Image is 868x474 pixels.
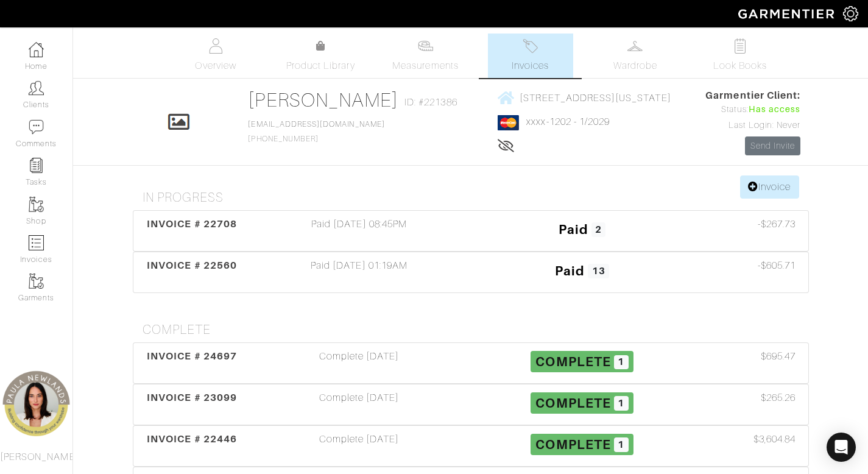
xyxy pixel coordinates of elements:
[614,355,629,370] span: 1
[143,322,809,338] h4: Complete
[29,119,44,135] img: comment-icon-a0a6a9ef722e966f86d9cbdc48e553b5cf19dbc54f86b18d962a5391bc8f6eb6.png
[732,3,843,24] img: garmentier-logo-header-white-b43fb05a5012e4ada735d5af1a66efaba907eab6374d6393d1fbf88cb4ef424d.png
[520,92,671,103] span: [STREET_ADDRESS][US_STATE]
[740,175,799,199] a: Invoice
[29,42,44,57] img: dashboard-icon-dbcd8f5a0b271acd01030246c82b418ddd0df26cd7fceb0bd07c9910d44c42f6.png
[248,217,471,245] div: Paid [DATE] 08:45PM
[753,432,796,447] span: $3,604.84
[843,6,858,21] img: gear-icon-white-bd11855cb880d31180b6d7d6211b90ccbf57a29d726f0c71d8c61bd08dd39cc2.png
[248,120,384,143] span: [PHONE_NUMBER]
[133,384,809,425] a: INVOICE # 23099 Complete [DATE] Complete 1 $265.26
[827,433,856,462] div: Open Intercom Messenger
[614,396,629,411] span: 1
[147,350,237,362] span: INVOICE # 24697
[512,58,549,73] span: Invoices
[248,432,471,460] div: Complete [DATE]
[535,354,610,369] span: Complete
[593,34,678,78] a: Wardrobe
[555,263,585,278] span: Paid
[627,38,643,54] img: wardrobe-487a4870c1b7c33e795ec22d11cfc2ed9d08956e64fb3008fe2437562e282088.svg
[559,222,588,237] span: Paid
[208,38,224,54] img: basicinfo-40fd8af6dae0f16599ec9e87c0ef1c0a1fdea2edbe929e3d69a839185d80c458.svg
[133,425,809,467] a: INVOICE # 22446 Complete [DATE] Complete 1 $3,604.84
[713,58,767,73] span: Look Books
[758,258,796,273] span: -$605.71
[535,395,610,411] span: Complete
[147,433,237,445] span: INVOICE # 22446
[535,437,610,452] span: Complete
[248,120,384,129] a: [EMAIL_ADDRESS][DOMAIN_NAME]
[705,103,800,116] div: Status:
[383,34,468,78] a: Measurements
[614,437,629,452] span: 1
[498,115,519,130] img: mastercard-2c98a0d54659f76b027c6839bea21931c3e23d06ea5b2b5660056f2e14d2f154.png
[749,103,801,116] span: Has access
[761,391,796,405] span: $265.26
[523,38,538,54] img: orders-27d20c2124de7fd6de4e0e44c1d41de31381a507db9b33961299e4e07d508b8c.svg
[761,349,796,364] span: $695.47
[526,116,610,127] a: xxxx-1202 - 1/2029
[705,119,800,132] div: Last Login: Never
[29,197,44,212] img: garments-icon-b7da505a4dc4fd61783c78ac3ca0ef83fa9d6f193b1c9dc38574b1d14d53ca28.png
[147,218,237,230] span: INVOICE # 22708
[143,190,809,205] h4: In Progress
[758,217,796,232] span: -$267.73
[29,274,44,289] img: garments-icon-b7da505a4dc4fd61783c78ac3ca0ef83fa9d6f193b1c9dc38574b1d14d53ca28.png
[29,158,44,173] img: reminder-icon-8004d30b9f0a5d33ae49ab947aed9ed385cf756f9e5892f1edd6e32f2345188e.png
[488,34,573,78] a: Invoices
[404,95,457,110] span: ID: #221386
[147,260,237,271] span: INVOICE # 22560
[278,39,363,73] a: Product Library
[133,252,809,293] a: INVOICE # 22560 Paid [DATE] 01:19AM Paid 13 -$605.71
[392,58,459,73] span: Measurements
[613,58,657,73] span: Wardrobe
[29,235,44,250] img: orders-icon-0abe47150d42831381b5fb84f609e132dff9fe21cb692f30cb5eec754e2cba89.png
[29,80,44,96] img: clients-icon-6bae9207a08558b7cb47a8932f037763ab4055f8c8b6bfacd5dc20c3e0201464.png
[732,38,747,54] img: todo-9ac3debb85659649dc8f770b8b6100bb5dab4b48dedcbae339e5042a72dfd3cc.svg
[248,89,398,111] a: [PERSON_NAME]
[286,58,355,73] span: Product Library
[248,391,471,419] div: Complete [DATE]
[133,210,809,252] a: INVOICE # 22708 Paid [DATE] 08:45PM Paid 2 -$267.73
[498,90,671,105] a: [STREET_ADDRESS][US_STATE]
[147,392,237,403] span: INVOICE # 23099
[705,88,800,103] span: Garmentier Client:
[195,58,236,73] span: Overview
[248,349,471,377] div: Complete [DATE]
[248,258,471,286] div: Paid [DATE] 01:19AM
[588,264,609,278] span: 13
[133,342,809,384] a: INVOICE # 24697 Complete [DATE] Complete 1 $695.47
[173,34,258,78] a: Overview
[591,222,606,237] span: 2
[697,34,783,78] a: Look Books
[745,136,801,155] a: Send Invite
[418,38,433,54] img: measurements-466bbee1fd09ba9460f595b01e5d73f9e2bff037440d3c8f018324cb6cdf7a4a.svg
